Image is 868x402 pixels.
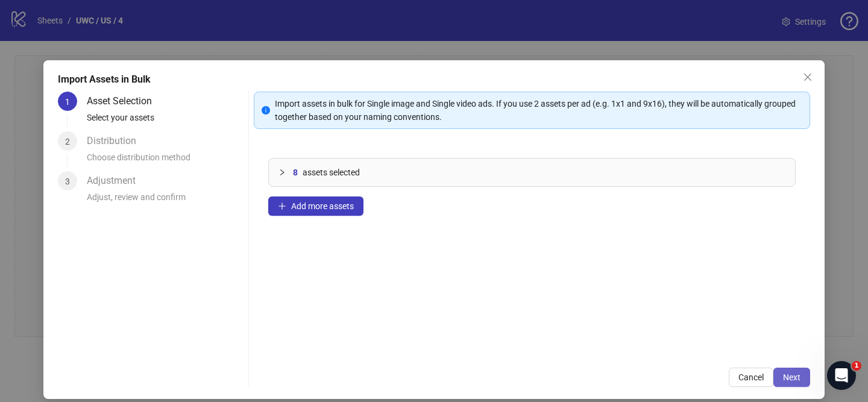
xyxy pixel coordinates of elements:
button: Add more assets [268,196,363,216]
span: collapsed [278,169,286,176]
span: Next [783,372,800,382]
iframe: Intercom live chat [827,361,856,390]
span: 1 [852,361,861,371]
button: Close [798,68,817,87]
div: 8assets selected [269,159,795,186]
span: 3 [65,177,70,186]
button: Next [773,368,810,387]
button: Cancel [729,368,773,387]
div: Distribution [87,131,146,151]
div: Import Assets in Bulk [58,72,810,87]
span: 2 [65,137,70,146]
div: Adjustment [87,171,145,190]
div: Adjust, review and confirm [87,190,244,211]
span: 8 [293,166,298,179]
span: plus [278,202,286,210]
span: Add more assets [291,201,354,211]
div: Import assets in bulk for Single image and Single video ads. If you use 2 assets per ad (e.g. 1x1... [275,97,802,124]
span: 1 [65,97,70,107]
span: info-circle [262,106,270,115]
div: Choose distribution method [87,151,244,171]
span: close [803,72,813,82]
span: assets selected [303,166,360,179]
span: Cancel [738,372,764,382]
div: Select your assets [87,111,244,131]
div: Asset Selection [87,92,162,111]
